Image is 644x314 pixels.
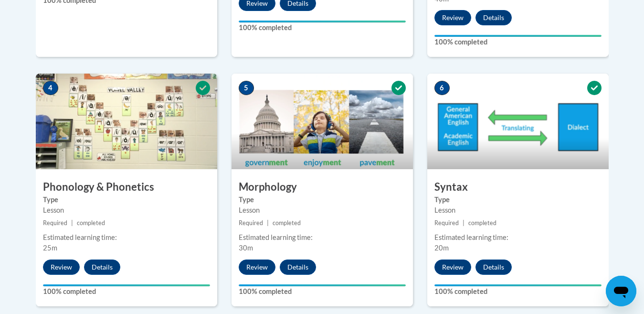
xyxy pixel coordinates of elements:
div: Lesson [434,205,602,216]
span: | [71,219,73,227]
label: 100% completed [434,37,602,47]
span: 5 [239,81,254,95]
span: 30m [239,244,253,252]
div: Your progress [434,284,602,286]
span: Required [43,219,67,227]
button: Review [434,260,471,275]
div: Estimated learning time: [239,232,406,243]
span: completed [77,219,105,227]
img: Course Image [36,74,217,169]
button: Review [43,260,80,275]
h3: Phonology & Phonetics [36,180,217,195]
h3: Morphology [232,180,413,195]
div: Your progress [239,284,406,286]
div: Your progress [434,35,602,37]
span: | [463,219,465,227]
label: 100% completed [239,22,406,33]
label: Type [43,195,210,205]
button: Details [475,260,512,275]
label: 100% completed [239,286,406,297]
label: Type [434,195,602,205]
span: 4 [43,81,58,95]
button: Review [239,260,275,275]
button: Details [280,260,316,275]
span: Required [239,219,263,227]
img: Course Image [427,74,609,169]
button: Details [475,10,512,25]
h3: Syntax [427,180,609,195]
span: 6 [434,81,450,95]
div: Estimated learning time: [43,232,210,243]
div: Estimated learning time: [434,232,602,243]
label: Type [239,195,406,205]
div: Your progress [43,284,210,286]
button: Review [434,10,471,25]
span: completed [468,219,496,227]
span: completed [273,219,301,227]
div: Your progress [239,21,406,22]
div: Lesson [239,205,406,216]
iframe: Button to launch messaging window [606,276,636,306]
span: Required [434,219,459,227]
div: Lesson [43,205,210,216]
button: Details [84,260,120,275]
img: Course Image [232,74,413,169]
span: 20m [434,244,449,252]
span: 25m [43,244,57,252]
label: 100% completed [43,286,210,297]
label: 100% completed [434,286,602,297]
span: | [267,219,269,227]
